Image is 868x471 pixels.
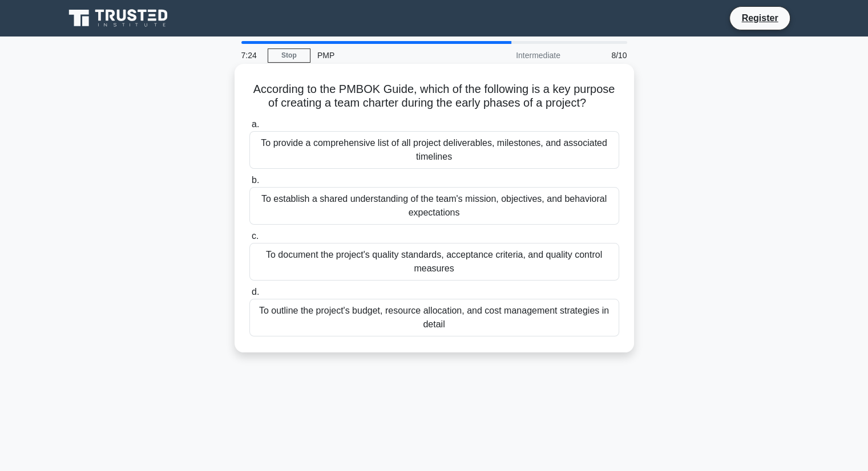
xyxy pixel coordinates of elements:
[567,44,634,67] div: 8/10
[252,231,259,241] span: c.
[235,44,268,67] div: 7:24
[252,175,259,185] span: b.
[249,131,619,169] div: To provide a comprehensive list of all project deliverables, milestones, and associated timelines
[310,44,467,67] div: PMP
[252,119,259,129] span: a.
[252,287,259,297] span: d.
[249,187,619,225] div: To establish a shared understanding of the team's mission, objectives, and behavioral expectations
[734,11,785,25] a: Register
[268,48,310,63] a: Stop
[249,243,619,281] div: To document the project's quality standards, acceptance criteria, and quality control measures
[467,44,567,67] div: Intermediate
[248,82,620,111] h5: According to the PMBOK Guide, which of the following is a key purpose of creating a team charter ...
[249,299,619,336] div: To outline the project's budget, resource allocation, and cost management strategies in detail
